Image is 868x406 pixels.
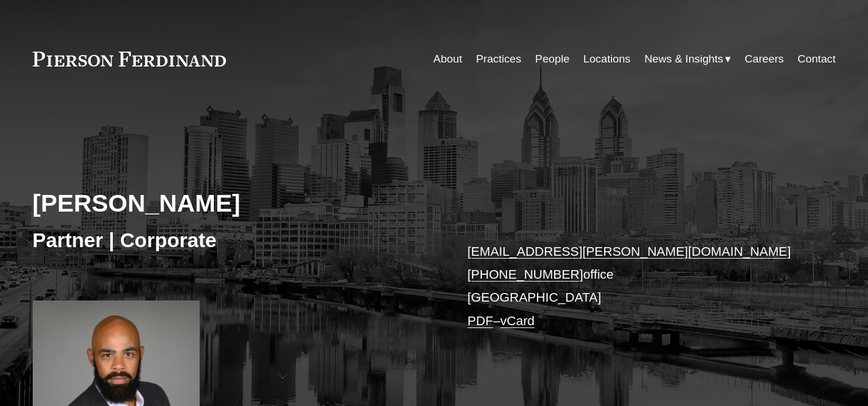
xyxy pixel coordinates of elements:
[745,48,784,70] a: Careers
[468,244,791,259] a: [EMAIL_ADDRESS][PERSON_NAME][DOMAIN_NAME]
[33,188,434,218] h2: [PERSON_NAME]
[33,228,434,253] h3: Partner | Corporate
[500,314,535,328] a: vCard
[468,240,802,333] p: office [GEOGRAPHIC_DATA] –
[644,49,723,69] span: News & Insights
[468,267,583,282] a: [PHONE_NUMBER]
[476,48,521,70] a: Practices
[468,314,493,328] a: PDF
[644,48,731,70] a: folder dropdown
[797,48,835,70] a: Contact
[583,48,630,70] a: Locations
[433,48,462,70] a: About
[535,48,570,70] a: People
